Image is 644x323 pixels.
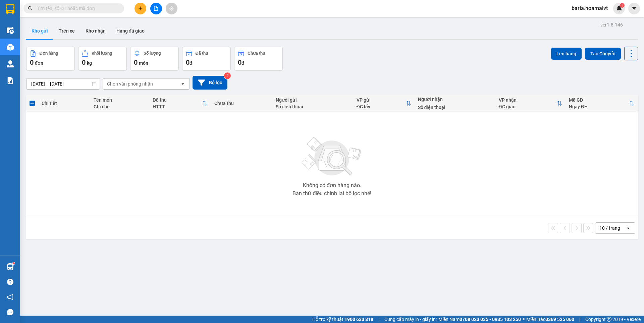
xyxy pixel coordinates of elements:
[144,51,161,56] div: Số lượng
[7,60,14,67] img: warehouse-icon
[134,58,138,66] span: 0
[166,3,177,14] button: aim
[551,48,582,60] button: Lên hàng
[569,104,629,109] div: Ngày ĐH
[94,104,146,109] div: Ghi chú
[248,51,265,56] div: Chưa thu
[378,316,379,323] span: |
[214,101,269,106] div: Chưa thu
[37,5,116,12] input: Tìm tên, số ĐT hoặc mã đơn
[607,317,611,322] span: copyright
[418,97,492,102] div: Người nhận
[26,78,100,89] input: Select a date range.
[303,183,361,188] div: Không có đơn hàng nào.
[621,3,623,8] span: 1
[7,294,13,300] span: notification
[182,47,231,71] button: Đã thu0đ
[569,97,629,103] div: Mã GD
[80,23,111,39] button: Kho nhận
[499,97,557,103] div: VP nhận
[78,47,127,71] button: Khối lượng0kg
[523,318,525,321] span: ⚪️
[276,97,350,103] div: Người gửi
[139,60,148,66] span: món
[344,317,373,322] strong: 1900 633 818
[7,44,14,51] img: warehouse-icon
[566,4,613,12] span: baria.hoamaivt
[35,60,43,66] span: đơn
[180,81,185,87] svg: open
[130,47,179,71] button: Số lượng0món
[30,58,34,66] span: 0
[26,47,75,71] button: Đơn hàng0đơn
[292,191,371,196] div: Bạn thử điều chỉnh lại bộ lọc nhé!
[545,317,574,322] strong: 0369 525 060
[107,80,153,87] div: Chọn văn phòng nhận
[42,101,87,106] div: Chi tiết
[135,3,146,14] button: plus
[6,4,14,14] img: logo-vxr
[13,262,15,264] sup: 1
[585,48,621,60] button: Tạo Chuyến
[193,76,227,90] button: Bộ lọc
[241,60,244,66] span: đ
[111,23,150,39] button: Hàng đã giao
[224,72,231,79] sup: 2
[154,6,158,11] span: file-add
[82,58,86,66] span: 0
[499,104,557,109] div: ĐC giao
[234,47,283,71] button: Chưa thu0đ
[495,95,566,112] th: Toggle SortBy
[460,317,521,322] strong: 0708 023 035 - 0935 103 250
[526,316,574,323] span: Miền Bắc
[631,5,637,11] span: caret-down
[196,51,208,56] div: Đã thu
[384,316,437,323] span: Cung cấp máy in - giấy in:
[7,77,14,84] img: solution-icon
[599,225,620,231] div: 10 / trang
[186,58,190,66] span: 0
[94,97,146,103] div: Tên món
[40,51,58,56] div: Đơn hàng
[190,60,192,66] span: đ
[7,279,13,285] span: question-circle
[7,309,13,315] span: message
[92,51,112,56] div: Khối lượng
[7,263,14,270] img: warehouse-icon
[357,104,406,109] div: ĐC lấy
[438,316,521,323] span: Miền Nam
[87,60,92,66] span: kg
[418,105,492,110] div: Số điện thoại
[566,95,638,112] th: Toggle SortBy
[238,58,241,66] span: 0
[312,316,373,323] span: Hỗ trợ kỹ thuật:
[299,133,366,180] img: svg+xml;base64,PHN2ZyBjbGFzcz0ibGlzdC1wbHVnX19zdmciIHhtbG5zPSJodHRwOi8vd3d3LnczLm9yZy8yMDAwL3N2Zy...
[169,6,174,11] span: aim
[626,225,631,231] svg: open
[628,3,640,14] button: caret-down
[28,6,33,11] span: search
[149,95,211,112] th: Toggle SortBy
[357,97,406,103] div: VP gửi
[620,3,625,8] sup: 1
[579,316,580,323] span: |
[600,21,623,29] div: ver 1.8.146
[150,3,162,14] button: file-add
[276,104,350,109] div: Số điện thoại
[153,104,202,109] div: HTTT
[53,23,80,39] button: Trên xe
[7,27,14,34] img: warehouse-icon
[153,97,202,103] div: Đã thu
[616,5,622,11] img: icon-new-feature
[138,6,143,11] span: plus
[26,23,53,39] button: Kho gửi
[353,95,415,112] th: Toggle SortBy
